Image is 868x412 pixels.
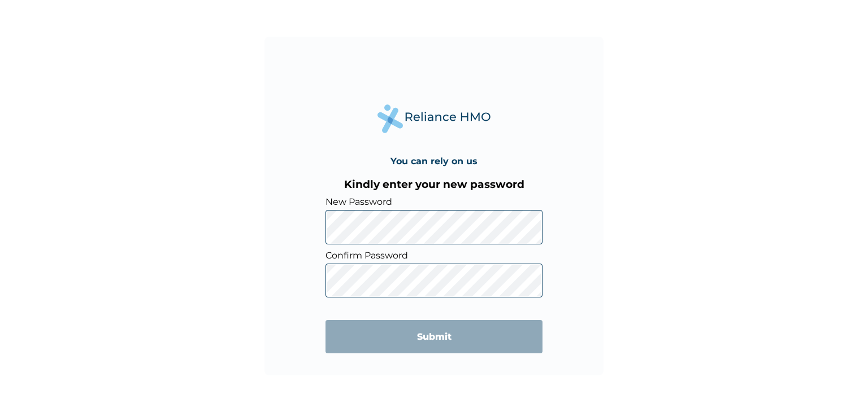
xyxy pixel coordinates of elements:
[325,178,542,191] h3: Kindly enter your new password
[325,250,542,261] label: Confirm Password
[377,104,491,133] img: Reliance Health's Logo
[325,320,542,353] input: Submit
[325,196,542,207] label: New Password
[390,156,478,166] h4: You can rely on us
